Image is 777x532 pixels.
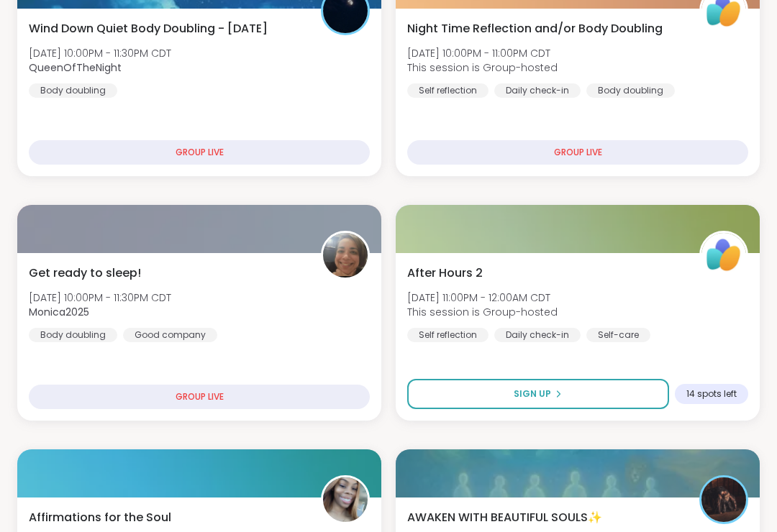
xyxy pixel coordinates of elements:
[701,233,746,278] img: ShareWell
[701,477,746,522] img: lyssa
[407,328,489,342] div: Self reflection
[407,20,663,37] span: Night Time Reflection and/or Body Doubling
[686,388,737,400] span: 14 spots left
[29,140,370,165] div: GROUP LIVE
[407,140,748,165] div: GROUP LIVE
[29,20,268,37] span: Wind Down Quiet Body Doubling - [DATE]
[123,328,217,342] div: Good company
[586,328,650,342] div: Self-care
[29,509,171,526] span: Affirmations for the Soul
[323,477,368,522] img: seasonzofapril
[586,83,675,98] div: Body doubling
[29,290,171,305] span: [DATE] 10:00PM - 11:30PM CDT
[407,379,669,409] button: Sign Up
[407,265,483,282] span: After Hours 2
[29,265,141,282] span: Get ready to sleep!
[494,83,581,98] div: Daily check-in
[323,233,368,278] img: Monica2025
[29,305,89,319] b: Monica2025
[407,46,558,60] span: [DATE] 10:00PM - 11:00PM CDT
[29,385,370,409] div: GROUP LIVE
[29,328,117,342] div: Body doubling
[407,83,489,98] div: Self reflection
[29,83,117,98] div: Body doubling
[407,305,558,319] span: This session is Group-hosted
[407,509,602,526] span: AWAKEN WITH BEAUTIFUL SOULS✨
[29,60,122,75] b: QueenOfTheNight
[29,46,171,60] span: [DATE] 10:00PM - 11:30PM CDT
[407,290,558,305] span: [DATE] 11:00PM - 12:00AM CDT
[514,387,551,400] span: Sign Up
[407,60,558,75] span: This session is Group-hosted
[494,328,581,342] div: Daily check-in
